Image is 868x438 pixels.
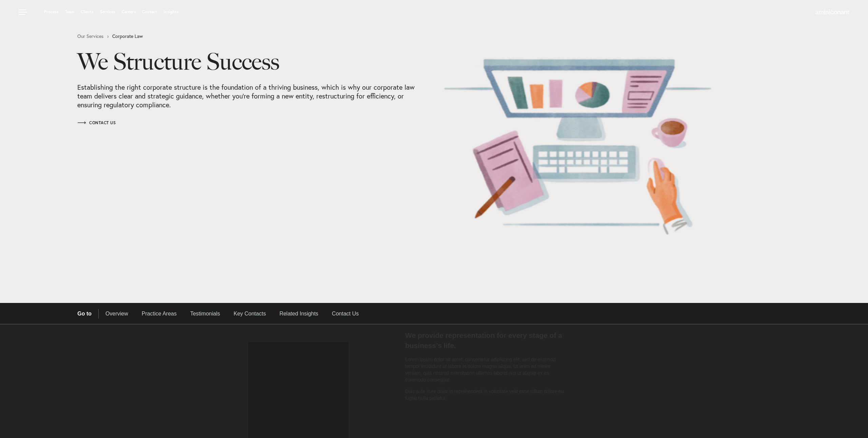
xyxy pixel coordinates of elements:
[65,10,74,14] a: Team
[142,10,157,14] a: Contact
[77,34,112,39] a: View our service areas
[439,34,718,286] img: Corporate Law
[227,309,273,319] a: Jump to Key Contacts section
[405,388,565,402] p: Duis aute irure dolor in reprehenderit in voluptate velit esse cillum dolore eu fugiat nulla pari...
[100,10,115,14] a: Services
[81,10,94,14] a: Clients
[135,309,183,319] a: Jump to Practice Areas section
[112,34,153,39] span: Corporate Law
[77,83,429,109] p: Establishing the right corporate structure is the foundation of a thriving business, which is why...
[815,10,849,15] a: Home
[183,309,227,319] a: Go to Testimonials section
[163,10,179,14] a: Insights
[77,121,116,125] span: Contact Us
[77,309,99,319] span: Go to
[273,309,325,319] a: Jump to Related Insights section
[405,356,565,384] p: Lorem ipsum dolor sit amet, consectetur adipiscing elit, sed do eiusmod tempor incididunt ut labo...
[325,309,366,319] a: Jump to Contact Us section
[77,49,429,83] h1: We Structure Success
[122,10,136,14] a: Careers
[44,10,59,14] a: Process
[405,330,565,351] h2: We provide representation for every stage of a business’s life.
[99,309,135,319] a: Jump to Overview section
[815,9,849,15] img: Amini & Conant
[77,119,116,126] a: Click to contact us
